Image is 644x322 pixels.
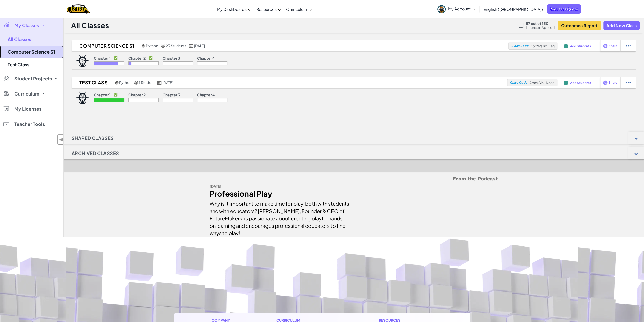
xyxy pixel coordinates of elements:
[94,56,111,60] p: Chapter 1
[14,23,39,28] span: My Classes
[163,93,180,97] p: Chapter 3
[14,122,45,126] span: Teacher Tools
[564,81,568,85] img: IconAddStudents.svg
[526,25,555,29] span: Licenses Applied
[128,56,146,60] p: Chapter 2
[163,56,180,60] p: Chapter 3
[547,4,581,14] a: Request a Quote
[128,93,146,97] p: Chapter 2
[609,81,617,84] span: Share
[194,43,205,48] span: [DATE]
[72,79,114,86] h2: Test Class
[114,93,118,97] p: ✅
[254,2,284,16] a: Resources
[435,1,478,17] a: My Account
[603,80,608,85] img: IconShare_Purple.svg
[59,136,63,143] span: ◀
[149,56,153,60] p: ✅
[570,81,591,84] span: Add Students
[215,2,254,16] a: My Dashboards
[217,7,247,12] span: My Dashboards
[210,190,350,197] div: Professional Play
[511,44,528,47] span: Class Code
[197,56,215,60] p: Chapter 4
[166,43,186,48] span: 23 Students
[146,43,158,48] span: Python
[76,91,89,104] img: logo
[14,91,39,96] span: Curriculum
[157,81,162,85] img: calendar.svg
[72,42,508,50] a: Computer Science S1 Python 23 Students [DATE]
[119,80,131,85] span: Python
[481,2,545,16] a: English ([GEOGRAPHIC_DATA])
[134,81,138,85] img: MultipleUsers.png
[72,79,507,86] a: Test Class Python 1 Student [DATE]
[286,7,307,12] span: Curriculum
[564,44,568,48] img: IconAddStudents.svg
[210,183,350,190] div: [DATE]
[14,76,52,81] span: Student Projects
[210,175,498,183] h5: From the Podcast
[603,44,608,48] img: IconShare_Purple.svg
[115,81,119,85] img: python.png
[67,4,90,14] img: Home
[526,21,555,25] span: 57 out of 150
[162,80,173,85] span: [DATE]
[197,93,215,97] p: Chapter 4
[529,80,555,85] span: ArmySinkNose
[570,45,591,48] span: Add Students
[64,147,127,160] h1: Archived Classes
[76,54,89,67] img: logo
[437,5,446,13] img: avatar
[448,6,475,11] span: My Account
[114,56,118,60] p: ✅
[626,44,631,48] img: IconStudentEllipsis.svg
[139,80,155,85] span: 1 Student
[284,2,314,16] a: Curriculum
[256,7,277,12] span: Resources
[142,44,146,48] img: python.png
[558,21,601,30] button: Outcomes Report
[626,80,631,85] img: IconStudentEllipsis.svg
[72,42,140,50] h2: Computer Science S1
[210,197,350,237] div: Why is it important to make time for play, both with students and with educators? [PERSON_NAME], ...
[603,21,640,30] button: Add New Class
[189,44,193,48] img: calendar.svg
[14,107,41,111] span: My Licenses
[483,7,543,12] span: English ([GEOGRAPHIC_DATA])
[161,44,165,48] img: MultipleUsers.png
[64,132,122,144] h1: Shared Classes
[67,4,90,14] a: Ozaria by CodeCombat logo
[71,21,109,30] h1: All Classes
[510,81,527,84] span: Class Code
[530,44,555,48] span: ZooWarmFlag
[609,44,617,47] span: Share
[94,93,111,97] p: Chapter 1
